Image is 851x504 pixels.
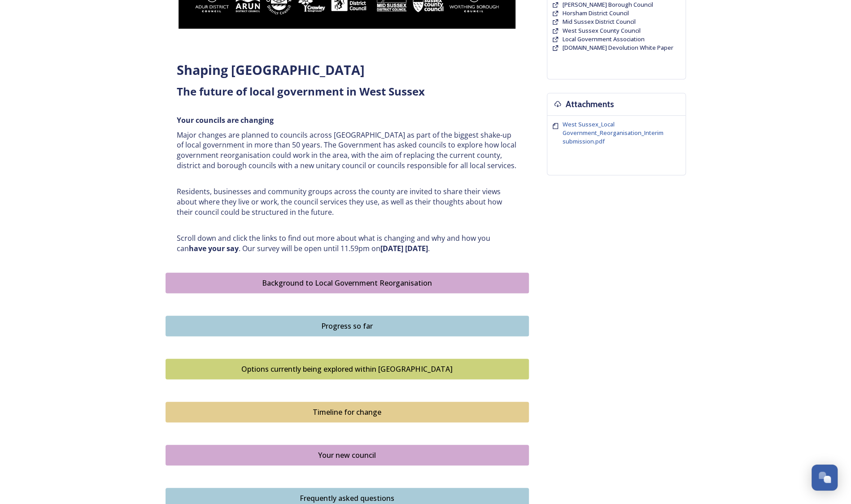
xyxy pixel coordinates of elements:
span: Local Government Association [563,35,645,43]
strong: Your councils are changing [177,115,274,125]
strong: [DATE] [405,243,428,253]
div: Timeline for change [170,407,524,417]
strong: have your say [189,243,239,253]
a: [PERSON_NAME] Borough Council [563,0,653,9]
a: Mid Sussex District Council [563,17,636,26]
a: Horsham District Council [563,9,629,17]
div: Options currently being explored within [GEOGRAPHIC_DATA] [170,364,524,374]
strong: [DATE] [380,243,403,253]
span: [PERSON_NAME] Borough Council [563,0,653,9]
span: Horsham District Council [563,9,629,17]
a: West Sussex County Council [563,26,641,35]
div: Progress so far [170,321,524,331]
button: Your new council [166,445,529,465]
a: Local Government Association [563,35,645,43]
span: West Sussex County Council [563,26,641,35]
button: Open Chat [812,465,838,491]
p: Major changes are planned to councils across [GEOGRAPHIC_DATA] as part of the biggest shake-up of... [177,130,518,171]
span: West Sussex_Local Government_Reorganisation_Interim submission.pdf [563,120,663,145]
div: Your new council [170,450,524,461]
button: Background to Local Government Reorganisation [166,273,529,293]
h3: Attachments [566,98,614,111]
button: Options currently being explored within West Sussex [166,359,529,379]
a: [DOMAIN_NAME] Devolution White Paper [563,43,673,52]
strong: The future of local government in West Sussex [177,84,425,99]
button: Timeline for change [166,402,529,422]
div: Background to Local Government Reorganisation [170,278,524,288]
button: Progress so far [166,316,529,336]
strong: Shaping [GEOGRAPHIC_DATA] [177,61,365,78]
div: Frequently asked questions [170,493,524,504]
p: Residents, businesses and community groups across the county are invited to share their views abo... [177,187,518,217]
p: Scroll down and click the links to find out more about what is changing and why and how you can .... [177,233,518,253]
